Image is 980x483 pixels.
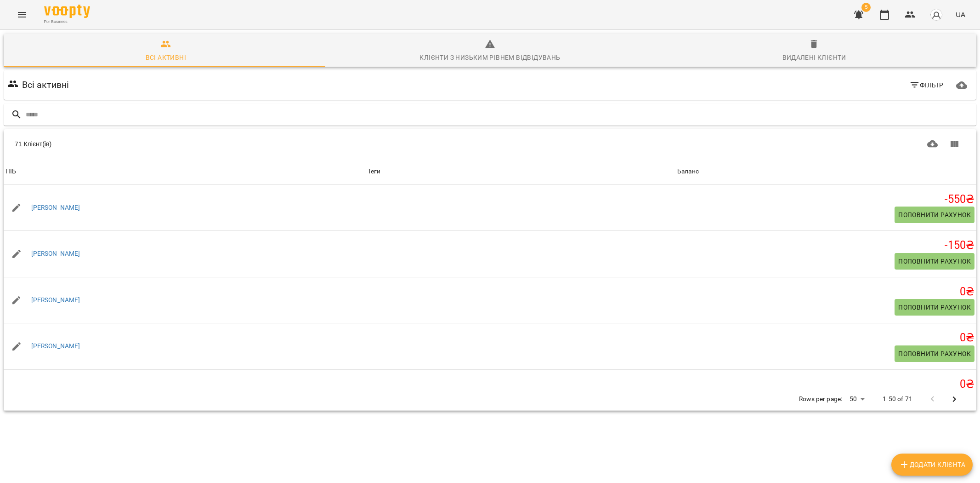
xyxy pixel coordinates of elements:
h6: Всі активні [22,78,69,92]
div: Sort [6,166,16,177]
a: [PERSON_NAME] [31,249,80,259]
button: Фільтр [906,77,947,93]
button: Поповнити рахунок [895,345,974,362]
span: UA [956,10,965,19]
div: ПІБ [6,166,16,177]
h5: 0 ₴ [677,377,974,391]
span: Поповнити рахунок [898,302,971,313]
span: Фільтр [909,80,944,91]
div: Видалені клієнти [782,52,846,63]
div: Всі активні [146,52,186,63]
span: For Business [44,19,90,25]
img: Voopty Logo [44,5,90,18]
span: ПІБ [6,166,364,177]
a: [PERSON_NAME] [31,203,80,213]
div: Sort [677,166,699,177]
a: [PERSON_NAME] [31,296,80,305]
span: Поповнити рахунок [898,256,971,267]
button: Поповнити рахунок [895,299,974,316]
span: 5 [861,3,871,12]
div: 71 Клієнт(ів) [15,139,487,149]
button: Показати колонки [943,133,965,155]
div: Теги [368,166,674,177]
h5: -150 ₴ [677,238,974,253]
h5: 0 ₴ [677,285,974,299]
img: avatar_s.png [930,8,943,21]
span: Поповнити рахунок [898,209,971,220]
button: Menu [11,4,33,26]
button: Next Page [943,388,965,410]
button: Завантажити CSV [922,133,944,155]
button: Поповнити рахунок [895,207,974,223]
button: UA [952,6,969,23]
p: 1-50 of 71 [883,395,912,404]
p: Rows per page: [799,395,842,404]
span: Поповнити рахунок [898,348,971,359]
div: 50 [846,392,868,406]
div: Клієнти з низьким рівнем відвідувань [419,52,560,63]
button: Додати клієнта [891,454,973,476]
span: Баланс [677,166,974,177]
button: Поповнити рахунок [895,253,974,270]
div: Table Toolbar [4,129,976,159]
span: Додати клієнта [899,459,965,470]
h5: -550 ₴ [677,192,974,207]
div: Баланс [677,166,699,177]
h5: 0 ₴ [677,331,974,345]
a: [PERSON_NAME] [31,342,80,351]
